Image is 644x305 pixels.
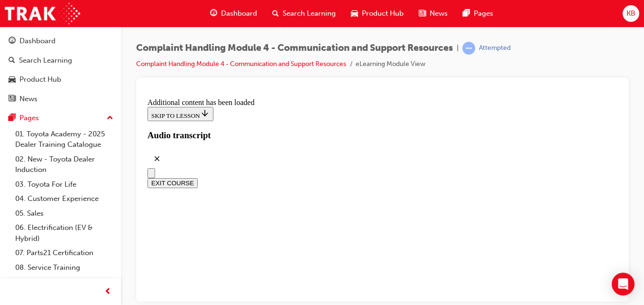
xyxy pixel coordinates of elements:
div: Dashboard [19,36,55,47]
a: car-iconProduct Hub [343,4,411,23]
a: 04. Customer Experience [11,191,117,206]
a: Product Hub [4,71,117,88]
span: Pages [474,8,493,19]
span: news-icon [9,95,16,104]
button: Close audio transcript panel [4,55,23,74]
span: Complaint Handling Module 4 - Communication and Support Resources [136,43,453,54]
span: News [430,8,448,19]
div: News [19,94,37,105]
span: search-icon [9,57,15,65]
h3: Audio transcript [4,36,474,46]
a: 01. Toyota Academy - 2025 Dealer Training Catalogue [11,127,117,152]
button: Pages [4,109,117,127]
a: News [4,90,117,108]
span: | [457,43,459,54]
span: pages-icon [9,114,16,123]
span: news-icon [419,8,426,19]
a: Dashboard [4,32,117,50]
div: Attempted [479,44,511,53]
button: KB [623,5,639,22]
span: up-icon [107,112,113,124]
span: car-icon [9,76,16,84]
span: Product Hub [362,8,404,19]
a: 09. Technical Training [11,275,117,289]
span: Dashboard [221,8,257,19]
span: car-icon [351,8,358,19]
a: news-iconNews [411,4,455,23]
div: Search Learning [19,55,72,66]
div: Open Intercom Messenger [612,273,635,295]
div: Product Hub [19,74,61,85]
span: guage-icon [210,8,217,19]
a: search-iconSearch Learning [265,4,343,23]
a: 05. Sales [11,206,117,221]
span: KB [626,8,635,19]
button: Open navigation menu [4,74,11,84]
span: learningRecordVerb_ATTEMPT-icon [462,42,475,55]
a: 02. New - Toyota Dealer Induction [11,152,117,177]
a: Search Learning [4,52,117,69]
div: Pages [19,113,39,124]
a: 06. Electrification (EV & Hybrid) [11,220,117,246]
img: Trak [5,3,80,24]
a: 08. Service Training [11,260,117,275]
a: 03. Toyota For Life [11,177,117,192]
div: Additional content has been loaded [4,4,474,12]
span: guage-icon [9,37,16,46]
li: eLearning Module View [356,59,425,70]
span: SKIP TO LESSON [8,18,66,25]
span: Search Learning [283,8,336,19]
a: 07. Parts21 Certification [11,246,117,260]
button: EXIT COURSE [4,84,54,94]
button: SKIP TO LESSON [4,12,70,27]
span: search-icon [272,8,279,19]
span: pages-icon [463,8,470,19]
button: DashboardSearch LearningProduct HubNews [4,30,117,109]
a: guage-iconDashboard [202,4,265,23]
a: pages-iconPages [455,4,501,23]
span: prev-icon [104,286,111,298]
a: Complaint Handling Module 4 - Communication and Support Resources [136,60,346,68]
